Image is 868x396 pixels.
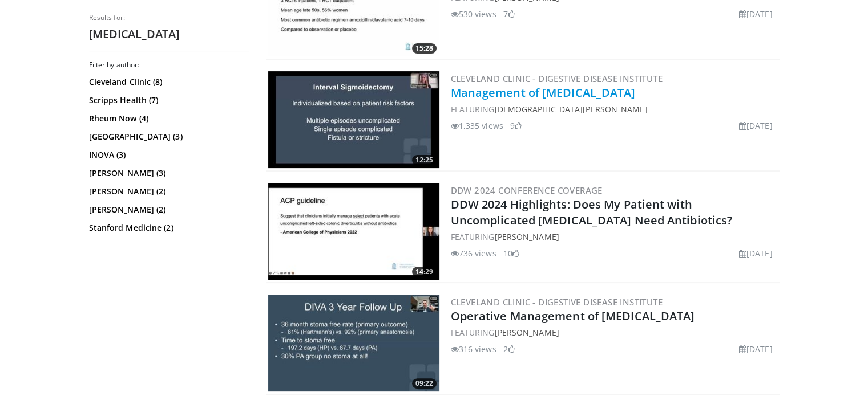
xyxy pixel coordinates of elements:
span: 14:29 [412,267,437,277]
a: 12:25 [268,71,439,168]
li: 316 views [451,343,496,355]
img: 88cb02a0-0089-4131-8e98-ca8ccea50b30.300x170_q85_crop-smart_upscale.jpg [268,295,439,391]
a: DDW 2024 Highlights: Does My Patient with Uncomplicated [MEDICAL_DATA] Need Antibiotics? [451,197,733,228]
a: [GEOGRAPHIC_DATA] (3) [89,131,246,142]
a: [PERSON_NAME] (2) [89,186,246,197]
li: [DATE] [739,8,773,20]
span: 15:28 [412,43,437,54]
h3: Filter by author: [89,60,249,70]
li: [DATE] [739,120,773,132]
li: 1,335 views [451,120,503,132]
div: FEATURING [451,231,777,243]
img: d4e15c6d-9740-4165-ac09-444cc39399b4.300x170_q85_crop-smart_upscale.jpg [268,71,439,168]
a: DDW 2024 Conference Coverage [451,185,603,196]
div: FEATURING [451,103,777,115]
a: Stanford Medicine (2) [89,222,246,234]
li: 7 [503,8,515,20]
li: 736 views [451,247,496,259]
a: Cleveland Clinic - Digestive Disease Institute [451,73,663,84]
p: Results for: [89,13,249,22]
a: Operative Management of [MEDICAL_DATA] [451,308,695,324]
li: 9 [510,120,522,132]
a: 09:22 [268,295,439,391]
img: 9423ed70-7289-4ae9-b7a2-8af083e1246a.300x170_q85_crop-smart_upscale.jpg [268,183,439,280]
li: 530 views [451,8,496,20]
span: 12:25 [412,155,437,165]
a: Management of [MEDICAL_DATA] [451,85,636,100]
a: INOVA (3) [89,149,246,161]
a: Cleveland Clinic - Digestive Disease Institute [451,296,663,308]
a: Cleveland Clinic (8) [89,76,246,88]
h2: [MEDICAL_DATA] [89,27,249,42]
a: Rheum Now (4) [89,113,246,124]
a: [PERSON_NAME] [494,231,559,242]
a: 14:29 [268,183,439,280]
a: [PERSON_NAME] [494,327,559,338]
a: [PERSON_NAME] (2) [89,204,246,215]
div: FEATURING [451,326,777,338]
li: [DATE] [739,247,773,259]
li: 2 [503,343,515,355]
a: [PERSON_NAME] (3) [89,168,246,179]
span: 09:22 [412,378,437,389]
li: [DATE] [739,343,773,355]
a: [DEMOGRAPHIC_DATA][PERSON_NAME] [494,104,647,115]
a: Scripps Health (7) [89,95,246,106]
li: 10 [503,247,519,259]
